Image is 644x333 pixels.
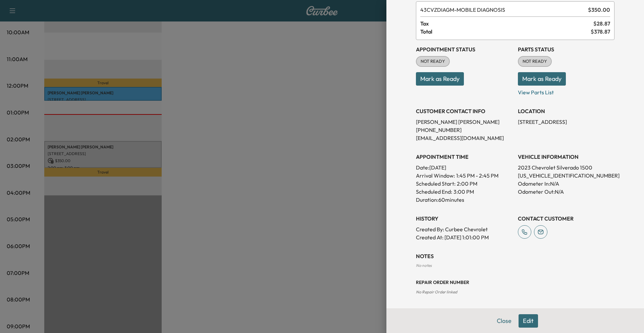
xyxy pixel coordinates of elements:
p: [PERSON_NAME] [PERSON_NAME] [416,118,513,126]
p: Arrival Window: [416,172,513,180]
span: 1:45 PM - 2:45 PM [456,172,498,180]
button: Mark as Ready [416,72,464,86]
span: Total [420,28,591,36]
p: [US_VEHICLE_IDENTIFICATION_NUMBER] [518,172,614,180]
span: MOBILE DIAGNOSIS [420,6,585,14]
button: Close [492,314,516,328]
span: NOT READY [417,58,449,65]
span: No Repair Order linked [416,289,457,294]
span: Tax [420,19,593,28]
p: Created By : Curbee Chevrolet [416,225,513,233]
h3: Parts Status [518,45,614,53]
p: Duration: 60 minutes [416,196,513,204]
span: $ 350.00 [588,6,610,14]
span: $ 378.87 [591,28,610,36]
h3: NOTES [416,252,614,260]
span: NOT READY [519,58,551,65]
button: Edit [519,314,538,328]
p: Created At : [DATE] 1:01:00 PM [416,233,513,241]
h3: Appointment Status [416,45,513,53]
span: $ 28.87 [593,19,610,28]
h3: APPOINTMENT TIME [416,153,513,161]
p: View Parts List [518,86,614,96]
button: Mark as Ready [518,72,566,86]
p: Date: [DATE] [416,163,513,172]
h3: LOCATION [518,107,614,115]
p: [STREET_ADDRESS] [518,118,614,126]
h3: CUSTOMER CONTACT INFO [416,107,513,115]
p: Odometer Out: N/A [518,188,614,196]
p: 2:00 PM [457,180,477,188]
p: 2023 Chevrolet Silverado 1500 [518,163,614,172]
p: [PHONE_NUMBER] [416,126,513,134]
p: Odometer In: N/A [518,180,614,188]
h3: VEHICLE INFORMATION [518,153,614,161]
h3: CONTACT CUSTOMER [518,215,614,223]
div: No notes [416,263,614,268]
h3: History [416,215,513,223]
p: Scheduled End: [416,188,452,196]
h3: Repair Order number [416,279,614,286]
p: [EMAIL_ADDRESS][DOMAIN_NAME] [416,134,513,142]
p: 3:00 PM [453,188,474,196]
p: Scheduled Start: [416,180,455,188]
